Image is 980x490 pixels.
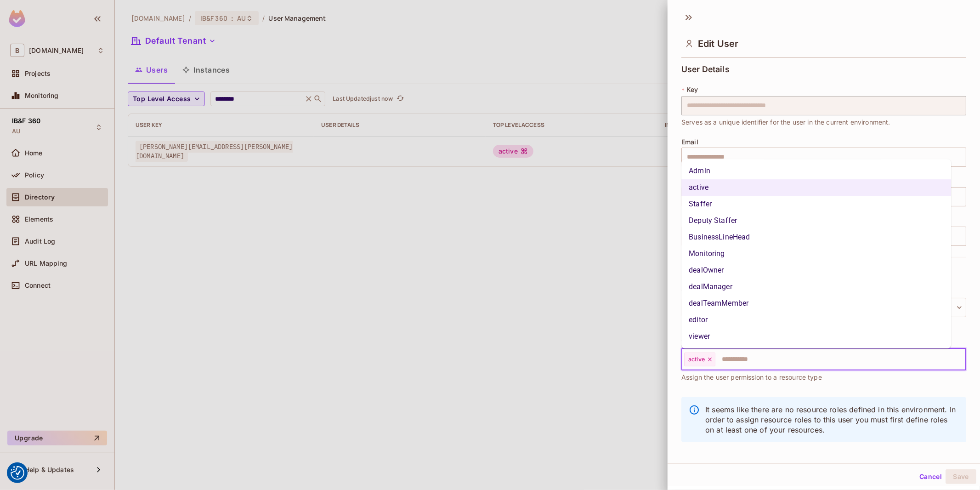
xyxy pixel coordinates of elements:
li: Admin [681,163,951,179]
li: dealTeamMember [681,295,951,312]
button: Close [961,358,963,360]
li: editor [681,312,951,328]
li: viewer [681,328,951,345]
li: dealOwner [681,262,951,279]
img: Revisit consent button [11,466,24,480]
div: active [684,353,715,366]
button: Consent Preferences [11,466,24,480]
span: Email [681,138,698,146]
span: Edit User [698,38,738,49]
li: active [681,179,951,196]
p: It seems like there are no resource roles defined in this environment. In order to assign resourc... [705,405,959,435]
span: Assign the user permission to a resource type [681,372,822,382]
li: Monitoring [681,245,951,262]
span: User Details [681,65,730,74]
button: Save [946,469,976,484]
button: Cancel [916,469,946,484]
li: Staffer [681,196,951,212]
span: Serves as a unique identifier for the user in the current environment. [681,117,890,127]
li: Deputy Staffer [681,212,951,229]
li: dealManager [681,279,951,295]
span: Key [686,86,698,93]
span: active [688,356,705,363]
li: BusinessLineHead [681,229,951,245]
